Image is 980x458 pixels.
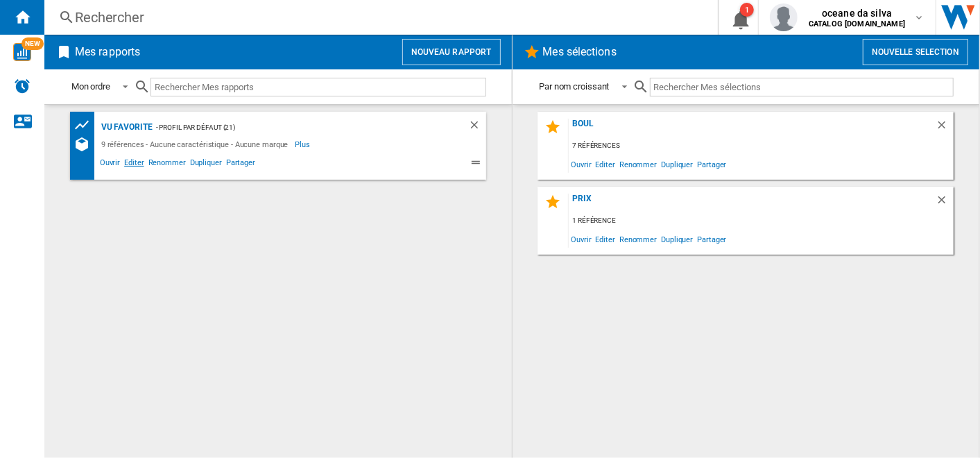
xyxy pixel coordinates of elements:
[594,155,617,173] span: Editer
[22,37,44,50] span: NEW
[809,19,905,28] b: CATALOG [DOMAIN_NAME]
[617,155,659,173] span: Renommer
[770,3,798,31] img: profile.jpg
[98,119,153,136] div: vu favorite
[539,81,609,92] div: Par nom croissant
[594,230,617,248] span: Editer
[569,194,936,212] div: PRIX
[740,3,754,17] div: 1
[402,39,501,65] button: Nouveau rapport
[188,156,224,173] span: Dupliquer
[122,156,146,173] span: Editer
[617,230,659,248] span: Renommer
[71,81,110,92] div: Mon ordre
[224,156,257,173] span: Partager
[809,6,905,20] span: oceane da silva
[75,8,682,27] div: Rechercher
[659,155,695,173] span: Dupliquer
[695,230,728,248] span: Partager
[146,156,188,173] span: Renommer
[569,137,954,155] div: 7 références
[540,39,619,65] h2: Mes sélections
[14,78,31,94] img: alerts-logo.svg
[569,155,593,173] span: Ouvrir
[650,78,954,96] input: Rechercher Mes sélections
[936,119,954,137] div: Supprimer
[153,119,440,136] div: - Profil par défaut (21)
[468,119,486,136] div: Supprimer
[13,43,31,61] img: wise-card.svg
[98,156,122,173] span: Ouvrir
[569,119,936,137] div: boul
[569,230,593,248] span: Ouvrir
[936,194,954,212] div: Supprimer
[569,212,954,230] div: 1 référence
[295,136,312,153] span: Plus
[74,136,98,153] div: Références
[151,78,486,96] input: Rechercher Mes rapports
[74,117,98,134] div: Tableau des prix des produits
[695,155,728,173] span: Partager
[98,136,295,153] div: 9 références - Aucune caractéristique - Aucune marque
[659,230,695,248] span: Dupliquer
[72,39,143,65] h2: Mes rapports
[863,39,968,65] button: Nouvelle selection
